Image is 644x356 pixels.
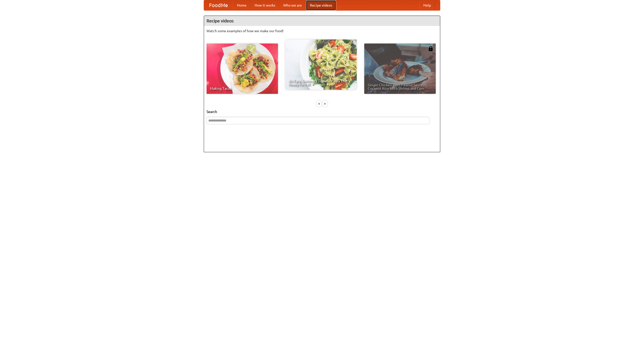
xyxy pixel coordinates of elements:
span: Making Tacos [210,87,274,90]
div: « [317,100,321,107]
a: Making Tacos [207,44,278,94]
img: 483408.png [428,46,433,51]
a: An Easy, Summery Tomato Pasta That's Ready for Fall [285,39,357,90]
a: Recipe videos [306,0,336,10]
span: An Easy, Summery Tomato Pasta That's Ready for Fall [289,79,353,86]
h4: Recipe videos [204,16,440,26]
div: » [323,100,327,107]
a: Who we are [279,0,306,10]
p: Watch some examples of how we make our food! [207,28,437,33]
h5: Search [207,109,437,114]
a: FoodMe [204,0,233,10]
a: How it works [251,0,279,10]
a: Help [419,0,435,10]
a: Home [233,0,251,10]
